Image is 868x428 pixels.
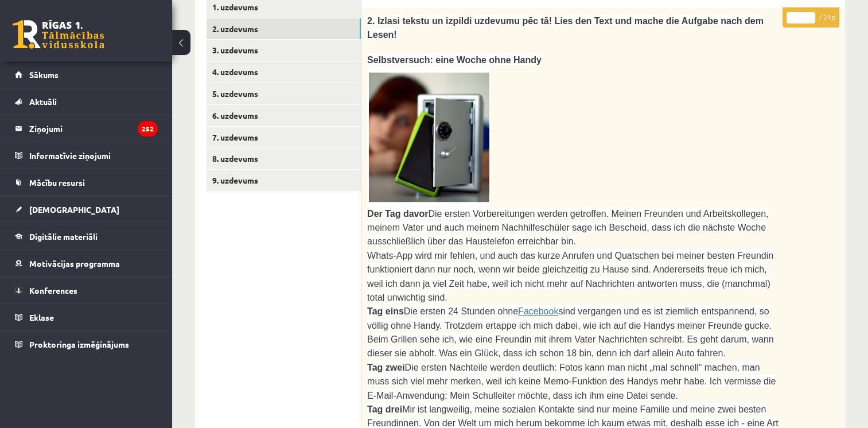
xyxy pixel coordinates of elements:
[29,258,120,269] span: Motivācijas programma
[15,88,158,115] a: Aktuāli
[15,223,158,250] a: Digitālie materiāli
[15,331,158,357] a: Proktoringa izmēģinājums
[15,142,158,169] a: Informatīvie ziņojumi
[367,209,768,247] span: Die ersten Vorbereitungen werden getroffen. Meinen Freunden und Arbeitskollegen, meinem Vater und...
[207,40,361,61] a: 3. uzdevums
[367,306,404,316] span: Tag eins
[367,16,764,40] span: 2. Izlasi tekstu un izpildi uzdevumu pēc tā! Lies den Text und mache die Aufgabe nach dem Lesen!
[15,277,158,304] a: Konferences
[207,170,361,191] a: 9. uzdevums
[15,304,158,330] a: Eklase
[367,209,428,219] span: Der Tag davor
[29,339,129,349] span: Proktoringa izmēģinājums
[29,231,98,242] span: Digitālie materiāli
[29,177,85,188] span: Mācību resursi
[207,61,361,83] a: 4. uzdevums
[138,121,158,137] i: 252
[367,251,773,302] span: Whats-App wird mir fehlen, und auch das kurze Anrufen und Quatschen bei meiner besten Freundin fu...
[367,55,542,65] span: Selbstversuch: eine Woche ohne Handy
[15,196,158,223] a: [DEMOGRAPHIC_DATA]
[29,285,77,295] span: Konferences
[207,18,361,40] a: 2. uzdevums
[207,148,361,169] a: 8. uzdevums
[518,306,558,316] a: Facebook
[29,312,54,322] span: Eklase
[13,20,104,49] a: Rīgas 1. Tālmācības vidusskola
[367,67,491,207] img: Attēls, kurā ir kamera, ierīce, elektroniska ierīce, kameras un optika Apraksts ģenerēts automātiski
[15,250,158,277] a: Motivācijas programma
[11,11,460,380] body: Bagātinātā teksta redaktors, wiswyg-editor-user-answer-47024851592300
[15,169,158,196] a: Mācību resursi
[29,115,158,142] legend: Ziņojumi
[367,363,405,372] span: Tag zwei
[207,105,361,126] a: 6. uzdevums
[207,127,361,148] a: 7. uzdevums
[29,69,59,80] span: Sākums
[404,306,518,316] span: Die ersten 24 Stunden ohne
[29,96,57,107] span: Aktuāli
[11,11,458,24] body: Bagātinātā teksta redaktors, wiswyg-editor-47024974201360-1757689752-733
[29,204,119,215] span: [DEMOGRAPHIC_DATA]
[367,404,402,414] span: Tag drei
[367,306,773,358] span: sind vergangen und es ist ziemlich entspannend, so völlig ohne Handy. Trotzdem ertappe ich mich d...
[783,7,839,28] p: / 24p
[15,61,158,88] a: Sākums
[15,115,158,142] a: Ziņojumi252
[207,83,361,104] a: 5. uzdevums
[29,142,158,169] legend: Informatīvie ziņojumi
[367,363,776,400] span: Die ersten Nachteile werden deutlich: Fotos kann man nicht „mal schnell“ machen, man muss sich vi...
